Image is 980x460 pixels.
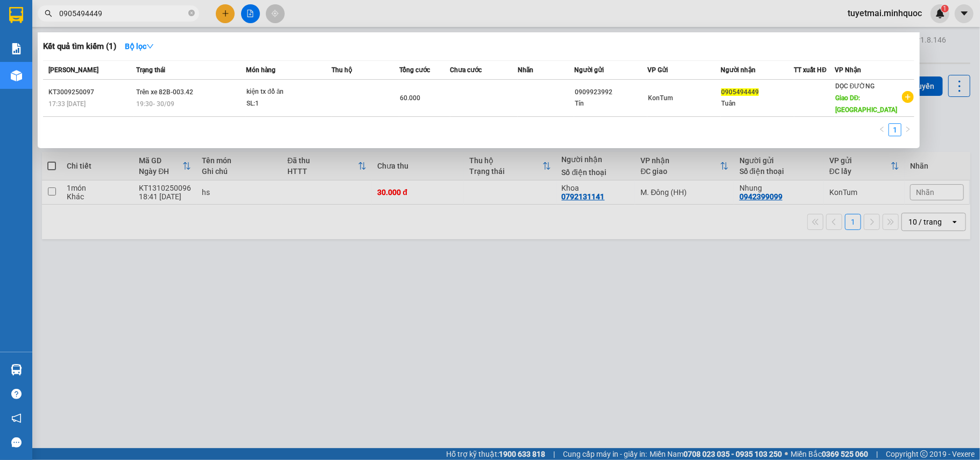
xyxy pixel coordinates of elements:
button: Bộ lọcdown [116,38,163,55]
div: 0909923992 [575,87,647,98]
span: notification [11,413,22,423]
span: Trạng thái [136,66,165,74]
input: Tìm tên, số ĐT hoặc mã đơn [59,8,186,19]
span: DỌC ĐƯỜNG [835,82,875,90]
span: Giao DĐ: [GEOGRAPHIC_DATA] [835,94,897,114]
span: right [905,126,911,133]
span: [PERSON_NAME] [48,66,98,74]
img: warehouse-icon [11,70,22,81]
img: logo-vxr [9,7,23,23]
button: right [901,123,914,136]
span: Người gửi [574,66,604,74]
div: Tuân [721,98,793,109]
span: question-circle [11,389,22,399]
button: left [876,123,889,136]
span: search [45,10,52,17]
div: SL: 1 [246,98,327,110]
div: Tín [575,98,647,109]
a: 1 [889,124,901,136]
span: TT xuất HĐ [794,66,827,74]
span: VP Nhận [835,66,861,74]
span: 0905494449 [721,88,759,96]
span: Người nhận [721,66,756,74]
span: Chưa cước [450,66,482,74]
li: Previous Page [876,123,889,136]
div: KT3009250097 [48,87,133,98]
span: VP Gửi [647,66,668,74]
span: close-circle [188,10,195,16]
img: solution-icon [11,43,22,54]
span: Món hàng [246,66,276,74]
strong: Bộ lọc [125,42,154,51]
li: Next Page [901,123,914,136]
span: down [146,43,154,50]
img: warehouse-icon [11,364,22,375]
span: Tổng cước [399,66,430,74]
span: left [879,126,885,133]
li: 1 [889,123,901,136]
span: Nhãn [518,66,533,74]
span: 17:33 [DATE] [48,100,86,108]
span: 19:30 - 30/09 [136,100,174,108]
span: plus-circle [902,91,914,103]
span: 60.000 [400,94,420,102]
h3: Kết quả tìm kiếm ( 1 ) [43,41,116,52]
span: message [11,437,22,448]
span: KonTum [648,94,673,102]
span: Trên xe 82B-003.42 [136,88,193,96]
div: kiện tx đồ ăn [246,86,327,98]
span: close-circle [188,9,195,19]
span: Thu hộ [332,66,352,74]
